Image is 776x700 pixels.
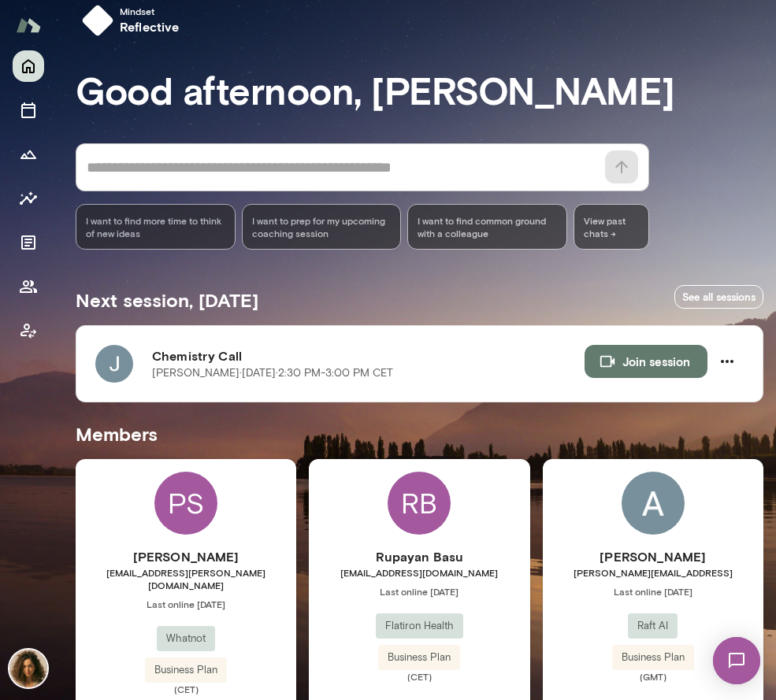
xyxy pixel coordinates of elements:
span: View past chats -> [574,204,649,250]
h6: Rupayan Basu [309,547,529,566]
span: Business Plan [378,650,460,665]
span: I want to prep for my upcoming coaching session [252,214,392,239]
span: Last online [DATE] [76,598,296,610]
img: mindset [82,5,113,36]
button: Sessions [13,94,44,126]
span: Last online [DATE] [309,585,529,598]
span: [EMAIL_ADDRESS][DOMAIN_NAME] [309,566,529,579]
div: I want to find common ground with a colleague [407,204,567,250]
span: (CET) [76,683,296,695]
span: Business Plan [145,662,227,678]
img: Najla Elmachtoub [9,650,47,687]
span: I want to find more time to think of new ideas [86,214,225,239]
span: (CET) [309,670,529,683]
h6: [PERSON_NAME] [76,547,296,566]
button: Client app [13,315,44,346]
button: Growth Plan [13,139,44,170]
div: RB [388,472,451,535]
h5: Members [76,421,763,446]
span: Mindset [120,5,180,17]
span: (GMT) [543,670,763,683]
div: I want to find more time to think of new ideas [76,204,236,250]
button: Home [13,50,44,82]
button: Join session [585,345,707,378]
a: See all sessions [674,285,763,309]
span: Last online [DATE] [543,585,763,598]
span: Flatiron Health [376,618,463,634]
span: Business Plan [612,650,694,665]
img: Mento [16,10,41,40]
p: [PERSON_NAME] · [DATE] · 2:30 PM-3:00 PM CET [152,365,393,381]
h5: Next session, [DATE] [76,287,258,313]
h6: Chemistry Call [152,346,585,365]
span: [EMAIL_ADDRESS][PERSON_NAME][DOMAIN_NAME] [76,566,296,591]
span: Raft AI [628,618,678,634]
span: I want to find common ground with a colleague [418,214,557,239]
span: [PERSON_NAME][EMAIL_ADDRESS] [543,566,763,579]
h3: Good afternoon, [PERSON_NAME] [76,68,763,112]
img: Akarsh Khatagalli [622,472,685,535]
span: Whatnot [157,631,215,646]
button: Insights [13,183,44,214]
h6: [PERSON_NAME] [543,547,763,566]
button: Members [13,271,44,302]
button: Documents [13,227,44,258]
div: I want to prep for my upcoming coaching session [242,204,402,250]
div: PS [154,472,217,535]
h6: reflective [120,17,180,36]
